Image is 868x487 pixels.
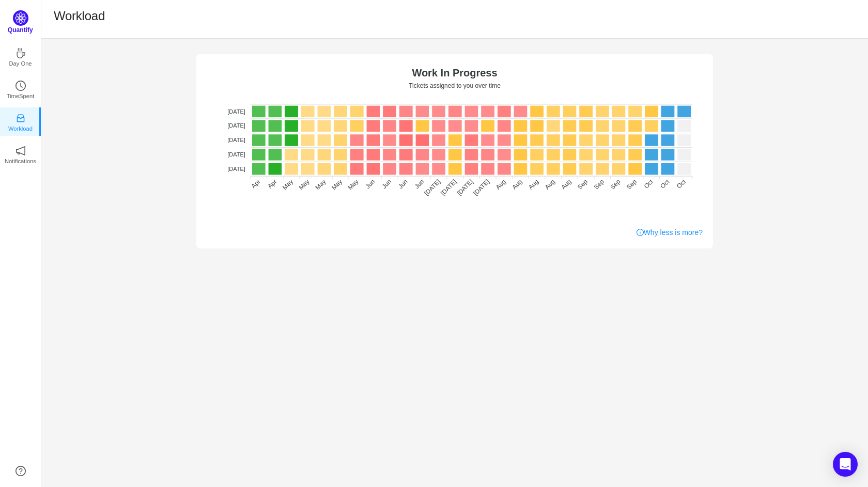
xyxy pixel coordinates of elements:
a: icon: question-circle [16,466,26,476]
tspan: Jun [380,178,393,191]
tspan: Aug [510,178,523,191]
tspan: Jun [413,178,426,191]
i: icon: clock-circle [16,81,26,91]
div: Open Intercom Messenger [833,452,858,477]
tspan: May [281,178,295,192]
a: icon: clock-circleTimeSpent [16,84,26,94]
tspan: [DATE] [227,151,245,158]
tspan: May [330,178,344,192]
tspan: Aug [527,178,540,191]
tspan: May [314,178,327,192]
a: icon: coffeeDay One [16,51,26,61]
tspan: Jun [397,178,409,191]
tspan: May [347,178,360,192]
i: icon: inbox [16,113,26,123]
tspan: Aug [544,178,556,191]
tspan: Apr [266,178,278,190]
tspan: [DATE] [227,137,245,143]
tspan: Oct [643,178,655,190]
i: icon: info-circle [637,229,644,236]
text: Tickets assigned to you over time [409,82,501,89]
p: Day One [9,59,32,68]
tspan: [DATE] [456,178,475,197]
tspan: [DATE] [227,166,245,172]
a: icon: notificationNotifications [16,149,26,159]
text: Work In Progress [412,67,497,78]
p: Quantify [8,25,33,35]
tspan: Jun [364,178,377,191]
tspan: Oct [675,178,688,190]
tspan: [DATE] [472,178,491,197]
h1: Workload [54,8,105,24]
tspan: [DATE] [423,178,442,197]
p: TimeSpent [7,91,35,101]
tspan: May [298,178,311,192]
tspan: Apr [250,178,262,190]
tspan: Sep [576,178,589,191]
tspan: Oct [659,178,671,190]
tspan: Sep [625,178,638,191]
i: icon: coffee [16,48,26,58]
tspan: [DATE] [439,178,458,197]
a: Why less is more? [637,227,703,238]
tspan: [DATE] [227,108,245,115]
tspan: [DATE] [227,122,245,129]
a: icon: inboxWorkload [16,116,26,127]
tspan: Aug [560,178,572,191]
p: Notifications [5,156,36,166]
img: Quantify [13,10,28,26]
tspan: Sep [593,178,606,191]
tspan: Aug [494,178,507,191]
p: Workload [8,124,33,133]
tspan: Sep [609,178,622,191]
i: icon: notification [16,146,26,156]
